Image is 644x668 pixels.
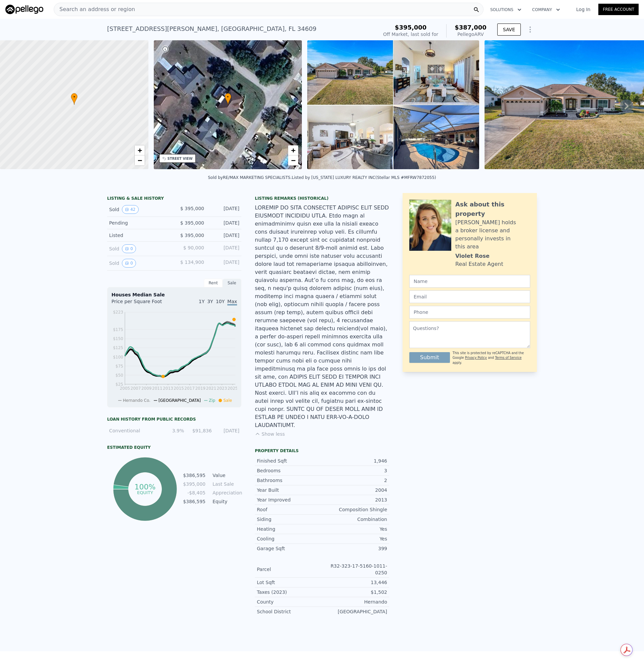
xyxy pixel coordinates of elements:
[71,93,78,105] div: •
[113,327,123,332] tspan: $175
[208,175,292,180] div: Sold by RE/MAX MARKETING SPECIALISTS .
[216,299,225,304] span: 10Y
[122,244,136,253] button: View historical data
[122,259,136,268] button: View historical data
[206,386,217,391] tspan: 2021
[211,472,241,479] td: Value
[211,489,241,496] td: Appreciation
[568,6,598,13] a: Log In
[216,427,239,434] div: [DATE]
[111,298,174,309] div: Price per Square Foot
[204,279,223,287] div: Rent
[527,4,565,16] button: Company
[207,299,213,304] span: 3Y
[180,206,204,211] span: $ 395,000
[199,299,204,304] span: 1Y
[485,4,527,16] button: Solutions
[409,352,450,363] button: Submit
[257,599,322,605] div: County
[288,155,298,165] a: Zoom out
[211,498,241,505] td: Equity
[135,145,145,155] a: Zoom in
[107,445,241,450] div: Estimated Equity
[322,526,387,532] div: Yes
[257,458,322,464] div: Finished Sqft
[180,220,204,226] span: $ 395,000
[322,599,387,605] div: Hernando
[134,483,155,491] tspan: 100%
[107,196,241,202] div: LISTING & SALE HISTORY
[183,245,204,250] span: $ 90,000
[523,23,537,36] button: Show Options
[257,477,322,484] div: Bathrooms
[184,386,195,391] tspan: 2017
[257,535,322,542] div: Cooling
[455,252,490,260] div: Violet Rose
[322,608,387,615] div: [GEOGRAPHIC_DATA]
[109,205,169,214] div: Sold
[257,487,322,493] div: Year Built
[322,563,387,576] div: R32-323-17-5160-1011-0250
[180,259,204,265] span: $ 134,900
[322,487,387,493] div: 2004
[322,579,387,586] div: 13,446
[322,589,387,595] div: $1,502
[257,506,322,513] div: Roof
[109,220,169,226] div: Pending
[137,156,142,164] span: −
[183,472,206,479] td: $386,595
[135,155,145,165] a: Zoom out
[228,386,238,391] tspan: 2025
[113,355,123,360] tspan: $100
[257,566,322,573] div: Parcel
[223,398,232,403] span: Sale
[223,279,241,287] div: Sale
[111,291,237,298] div: Houses Median Sale
[455,31,487,38] div: Pellego ARV
[225,94,231,100] span: •
[322,535,387,542] div: Yes
[109,232,169,239] div: Listed
[158,398,201,403] span: [GEOGRAPHIC_DATA]
[163,386,173,391] tspan: 2013
[409,306,530,319] input: Phone
[116,373,123,378] tspan: $50
[409,290,530,303] input: Email
[322,506,387,513] div: Composition Shingle
[116,364,123,369] tspan: $75
[137,146,142,154] span: +
[322,545,387,552] div: 399
[210,232,239,239] div: [DATE]
[113,336,123,341] tspan: $150
[107,24,317,34] div: [STREET_ADDRESS][PERSON_NAME] , [GEOGRAPHIC_DATA] , FL 34609
[255,431,285,437] button: Show less
[113,345,123,350] tspan: $125
[120,386,130,391] tspan: 2005
[141,386,152,391] tspan: 2009
[183,498,206,505] td: $386,595
[395,24,427,31] span: $395,000
[292,175,436,180] div: Listed by [US_STATE] LUXURY REALTY INC (Stellar MLS #MFRW7872055)
[455,200,530,219] div: Ask about this property
[210,205,239,214] div: [DATE]
[71,94,78,100] span: •
[210,259,239,268] div: [DATE]
[116,382,123,387] tspan: $25
[257,545,322,552] div: Garage Sqft
[122,205,138,214] button: View historical data
[307,40,479,169] img: Sale: 148644984 Parcel: 44590519
[211,480,241,488] td: Last Sale
[54,5,135,13] span: Search an address or region
[183,489,206,496] td: -$8,405
[455,260,503,268] div: Real Estate Agent
[180,233,204,238] span: $ 395,000
[453,351,530,365] div: This site is protected by reCAPTCHA and the Google and apply.
[188,427,212,434] div: $91,836
[174,386,184,391] tspan: 2015
[257,516,322,523] div: Siding
[322,477,387,484] div: 2
[322,516,387,523] div: Combination
[109,244,169,253] div: Sold
[465,356,487,360] a: Privacy Policy
[455,24,487,31] span: $387,000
